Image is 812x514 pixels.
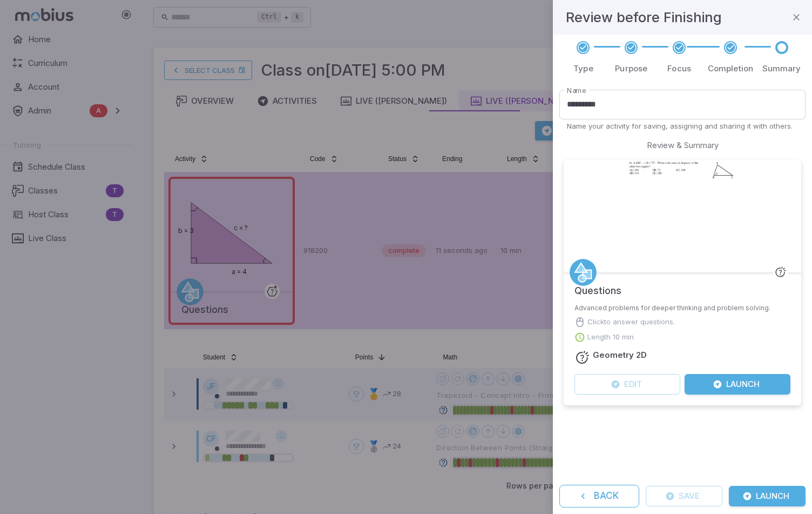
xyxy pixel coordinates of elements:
a: Geometry 2D [570,259,597,286]
button: Launch [685,374,790,395]
label: Name [567,85,586,96]
p: Click to answer questions. [587,317,675,328]
p: Advanced problems for deeper thinking and problem solving. [574,304,790,312]
button: Launch [729,486,806,506]
h6: Geometry 2D [593,349,647,361]
p: Name your activity for saving, assigning and sharing it with others. [567,121,798,131]
span: Review & Summary [644,139,721,151]
button: Back [559,485,639,508]
p: Completion [708,63,754,75]
p: Summary [762,63,801,75]
p: Focus [667,63,691,75]
p: Purpose [615,63,647,75]
p: Length 10 min [587,332,634,343]
h5: Questions [574,272,621,298]
p: Type [573,63,593,75]
h4: Review before Finishing [566,6,722,28]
